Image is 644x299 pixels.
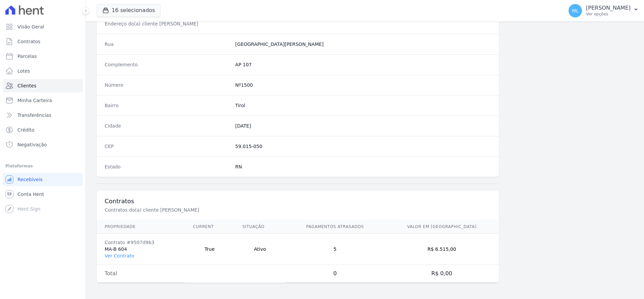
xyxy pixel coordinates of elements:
td: MA-B 604 [97,234,185,265]
span: Parcelas [17,53,37,60]
td: Total [97,265,185,283]
dt: Estado [105,163,230,170]
button: ML [PERSON_NAME] Ver opções [563,1,644,20]
td: 5 [285,234,384,265]
span: Negativação [17,141,47,148]
dt: CEP [105,143,230,150]
a: Parcelas [3,50,83,63]
span: Lotes [17,68,30,74]
dd: RN [235,163,491,170]
div: Plataformas [5,162,80,170]
th: Situação [234,220,286,234]
td: True [185,234,234,265]
p: Endereço do(a) cliente [PERSON_NAME] [105,20,330,27]
p: Ver opções [586,11,631,17]
th: Propriedade [97,220,185,234]
td: Ativo [234,234,286,265]
span: Clientes [17,82,36,89]
td: R$ 0,00 [384,265,499,283]
dd: 59.015-050 [235,143,491,150]
span: Minha Carteira [17,97,52,104]
a: Contratos [3,35,83,48]
div: Contrato #9507d9b3 [105,239,177,246]
a: Visão Geral [3,20,83,33]
a: Minha Carteira [3,94,83,107]
dd: [DATE] [235,123,491,129]
dt: Bairro [105,102,230,109]
a: Lotes [3,64,83,78]
dd: [GEOGRAPHIC_DATA][PERSON_NAME] [235,41,491,48]
dd: Nº1500 [235,82,491,88]
span: Visão Geral [17,23,44,30]
dd: Tirol [235,102,491,109]
a: Conta Hent [3,188,83,201]
a: Negativação [3,138,83,151]
dt: Complemento [105,61,230,68]
a: Clientes [3,79,83,92]
th: Current [185,220,234,234]
td: 0 [285,265,384,283]
span: Contratos [17,38,40,45]
th: Valor em [GEOGRAPHIC_DATA] [384,220,499,234]
dt: Número [105,82,230,88]
p: Contratos do(a) cliente [PERSON_NAME] [105,207,330,213]
dt: Rua [105,41,230,48]
h3: Contratos [105,197,491,205]
td: R$ 6.515,00 [384,234,499,265]
span: Crédito [17,127,35,133]
button: 16 selecionados [97,4,161,17]
a: Recebíveis [3,173,83,186]
p: [PERSON_NAME] [586,5,631,11]
span: Recebíveis [17,176,43,183]
a: Ver Contrato [105,253,134,258]
span: Transferências [17,112,51,119]
dt: Cidade [105,123,230,129]
span: Conta Hent [17,191,44,198]
th: Pagamentos Atrasados [285,220,384,234]
a: Crédito [3,123,83,137]
a: Transferências [3,108,83,122]
dd: AP 107 [235,61,491,68]
span: ML [572,8,579,13]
